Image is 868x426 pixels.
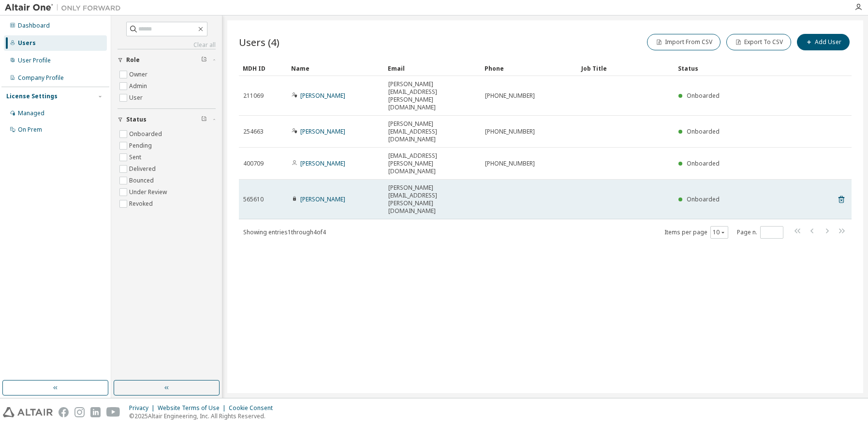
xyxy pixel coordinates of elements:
[388,61,477,76] div: Email
[129,186,169,198] label: Under Review
[118,41,216,49] a: Clear all
[129,92,145,104] label: User
[18,22,50,30] div: Dashboard
[129,140,154,152] label: Pending
[647,34,721,50] button: Import From CSV
[243,160,264,167] span: 400709
[106,407,120,417] img: youtube.svg
[129,80,149,92] label: Admin
[129,69,149,80] label: Owner
[485,160,535,167] span: [PHONE_NUMBER]
[388,184,476,215] span: [PERSON_NAME][EMAIL_ADDRESS][PERSON_NAME][DOMAIN_NAME]
[243,128,264,136] span: 254663
[687,195,720,203] span: Onboarded
[90,407,101,417] img: linkedin.svg
[300,159,345,167] a: [PERSON_NAME]
[18,74,64,82] div: Company Profile
[118,109,216,130] button: Status
[300,91,345,100] a: [PERSON_NAME]
[3,407,53,417] img: altair_logo.svg
[18,39,36,47] div: Users
[126,56,140,64] span: Role
[687,91,720,100] span: Onboarded
[126,116,147,123] span: Status
[201,56,207,64] span: Clear filter
[129,128,164,140] label: Onboarded
[6,92,58,100] div: License Settings
[229,404,279,412] div: Cookie Consent
[59,407,69,417] img: facebook.svg
[18,109,44,117] div: Managed
[713,228,726,236] button: 10
[726,34,791,50] button: Export To CSV
[485,92,535,100] span: [PHONE_NUMBER]
[687,127,720,136] span: Onboarded
[5,3,126,13] img: Altair One
[158,404,229,412] div: Website Terms of Use
[388,80,476,111] span: [PERSON_NAME][EMAIL_ADDRESS][PERSON_NAME][DOMAIN_NAME]
[687,159,720,167] span: Onboarded
[485,61,574,76] div: Phone
[129,412,279,420] p: © 2025 Altair Engineering, Inc. All Rights Reserved.
[737,226,783,239] span: Page n.
[388,120,476,143] span: [PERSON_NAME][EMAIL_ADDRESS][DOMAIN_NAME]
[18,57,51,64] div: User Profile
[129,152,143,163] label: Sent
[485,128,535,136] span: [PHONE_NUMBER]
[664,226,728,239] span: Items per page
[291,61,380,76] div: Name
[118,49,216,71] button: Role
[243,92,264,100] span: 211069
[74,407,85,417] img: instagram.svg
[129,163,158,175] label: Delivered
[388,152,476,175] span: [EMAIL_ADDRESS][PERSON_NAME][DOMAIN_NAME]
[300,195,345,203] a: [PERSON_NAME]
[243,61,283,76] div: MDH ID
[300,127,345,136] a: [PERSON_NAME]
[129,198,155,210] label: Revoked
[129,404,158,412] div: Privacy
[18,126,42,134] div: On Prem
[797,34,850,50] button: Add User
[239,35,280,49] span: Users (4)
[129,175,156,186] label: Bounced
[201,116,207,123] span: Clear filter
[243,228,326,236] span: Showing entries 1 through 4 of 4
[581,61,670,76] div: Job Title
[243,196,264,203] span: 565610
[678,61,801,76] div: Status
